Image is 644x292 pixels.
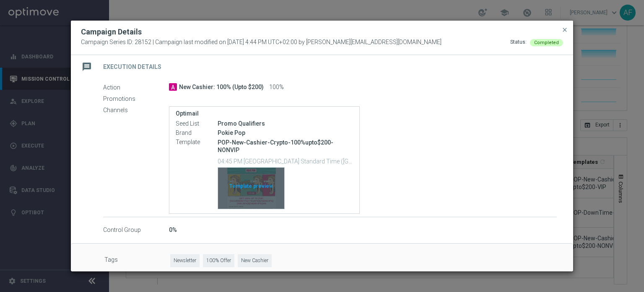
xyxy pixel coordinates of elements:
[534,40,559,45] span: Completed
[176,110,353,117] label: Optimail
[218,157,353,165] p: 04:45 PM [GEOGRAPHIC_DATA] Standard Time ([GEOGRAPHIC_DATA]) (UTC +02:00)
[530,39,563,45] colored-tag: Completed
[179,84,264,91] span: New Cashier: 100% (Upto $200)
[103,226,169,234] label: Control Group
[79,59,94,74] i: message
[269,84,284,91] span: 100%
[103,95,169,103] label: Promotions
[176,129,218,137] label: Brand
[81,39,441,46] span: Campaign Series ID: 28152 | Campaign last modified on [DATE] 4:44 PM UTC+02:00 by [PERSON_NAME][E...
[218,167,285,209] button: Template preview
[218,168,284,209] div: Template preview
[176,120,218,128] label: Seed List
[103,84,169,91] label: Action
[81,27,142,37] h2: Campaign Details
[203,254,234,267] span: 100% Offer
[238,254,272,267] span: New Cashier
[103,63,161,71] h2: Execution Details
[104,254,170,267] label: Tags
[169,226,557,234] div: 0%
[169,83,177,91] span: A
[218,129,353,137] div: Pokie Pop
[218,139,353,154] p: POP-New-Cashier-Crypto-100%upto$200-NONVIP
[170,254,200,267] span: Newsletter
[176,139,218,146] label: Template
[103,106,169,114] label: Channels
[561,26,568,33] span: close
[510,39,527,46] div: Status:
[218,119,353,128] div: Promo Qualifiers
